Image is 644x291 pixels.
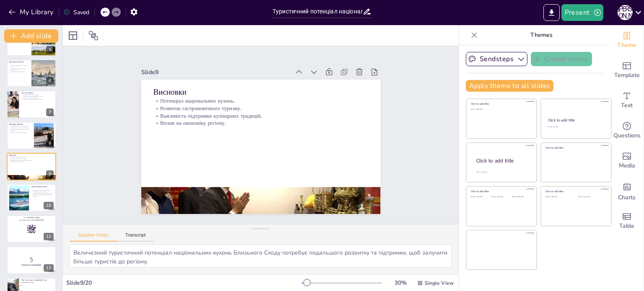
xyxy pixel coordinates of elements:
button: Speaker Notes [70,232,117,242]
p: Потенціал національних кухонь. [175,57,374,151]
div: Click to add title [545,146,605,149]
div: 6 [46,77,54,85]
strong: Готуємося до опитування! [22,264,42,266]
div: Change the overall theme [610,25,644,55]
p: Важливість культурних подій. [9,71,29,72]
p: Важливість підтримки кулінарних традицій. [9,160,54,161]
p: Роль ресторанів [21,92,54,95]
p: Themes [481,25,602,45]
p: Занурення в культуру через кулінарію. [9,127,31,129]
p: Демонстрації та майстер-класи. [9,68,29,70]
div: Add text boxes [610,85,644,116]
div: Add ready made slides [610,55,644,85]
div: 30 % [390,279,410,287]
div: Click to add title [545,190,605,193]
button: Present [561,4,603,21]
button: Apply theme to all slides [466,80,553,92]
div: 12 [7,246,56,274]
div: Saved [63,8,89,16]
div: Slide 9 / 20 [66,279,301,287]
div: Click to add text [491,196,510,198]
p: Розвиток гастрономічного туризму. [9,158,54,160]
p: Важливість місцевих інгредієнтів. [9,131,31,133]
span: Questions [613,131,641,140]
input: Insert title [273,5,363,18]
p: Висновки [178,47,379,144]
div: https://cdn.sendsteps.com/images/logo/sendsteps_logo_white.pnghttps://cdn.sendsteps.com/images/lo... [7,184,56,211]
div: Click to add text [512,196,531,198]
p: Розвиток гастрономічного туризму. [172,64,371,158]
div: https://cdn.sendsteps.com/images/logo/sendsteps_logo_white.pnghttps://cdn.sendsteps.com/images/lo... [7,90,56,118]
span: Theme [617,41,636,50]
span: Паста [21,290,56,291]
div: Click to add title [548,118,604,123]
div: 11 [44,233,54,240]
p: Кулінарні навчання [9,123,31,126]
div: Click to add body [476,171,529,173]
button: Add slide [4,29,58,43]
div: Click to add text [578,196,605,198]
div: Click to add text [548,126,603,128]
div: https://cdn.sendsteps.com/images/logo/sendsteps_logo_white.pnghttps://cdn.sendsteps.com/images/lo... [7,59,56,87]
div: Add images, graphics, shapes or video [610,146,644,176]
div: Layout [66,29,80,42]
p: Вплив на економіку регіону. [166,77,365,171]
p: Яка з цих страв є традиційною для Близького Сходу? [21,279,54,283]
div: 9 [46,170,54,178]
span: Text [621,101,633,110]
div: Ю [PERSON_NAME] [618,5,633,20]
div: 5 [46,46,54,54]
div: Click to add title [471,102,531,106]
p: Кулінарні фестивалі [9,61,29,63]
div: Click to add text [545,196,572,198]
button: Transcript [117,232,154,242]
p: Перспективи розвитку [31,185,54,188]
div: Click to add title [476,157,530,164]
p: Навчання приготування національних страв. [9,129,31,131]
p: Вплив на економіку регіону. [9,161,54,163]
button: Export to PowerPoint [543,4,560,21]
span: Single View [425,280,454,286]
button: Ю [PERSON_NAME] [618,4,633,21]
div: https://cdn.sendsteps.com/images/logo/sendsteps_logo_white.pnghttps://cdn.sendsteps.com/images/lo... [7,122,56,149]
div: 7 [46,108,54,116]
div: 11 [7,215,56,243]
p: Висновки [9,154,54,157]
span: Position [88,31,99,41]
div: Slide 9 [176,25,315,93]
div: Add charts and graphs [610,176,644,206]
p: Адаптація пропозицій до потреб туристів. [31,192,54,194]
button: Create theme [531,52,592,66]
div: Click to add text [471,196,490,198]
p: Автентичні страви відображають культуру. [21,96,54,98]
strong: [DOMAIN_NAME] [28,216,40,219]
p: Інтерактивність через кулінарні курси. [9,125,31,127]
p: Кулінарні фестивалі популяризують кухні. [9,65,29,68]
span: Table [619,221,634,231]
div: Click to add text [471,108,531,111]
div: 10 [44,202,54,209]
div: Get real-time input from your audience [610,116,644,146]
p: Go to [9,216,54,219]
p: Потенціал національних кухонь. [9,157,54,158]
p: Ресторани як центри гастрономії. [21,94,54,96]
p: Перспективи розвитку гастрономічного туризму. [31,194,54,197]
div: Add a table [610,206,644,236]
div: https://cdn.sendsteps.com/images/logo/sendsteps_logo_white.pnghttps://cdn.sendsteps.com/images/lo... [7,153,56,180]
div: 12 [44,264,54,272]
p: Спеціальні заходи в ресторанах. [21,97,54,99]
div: 8 [46,139,54,147]
span: Charts [618,193,636,202]
p: Дегустації страв. [9,70,29,71]
div: Click to add title [471,190,531,193]
span: Хумус [21,285,56,286]
p: Важливість ресторанної інфраструктури. [21,99,54,100]
p: Інвестиції в гастрономічний туризм. [31,189,54,191]
p: and login with code [9,219,54,221]
p: Важливість підтримки кулінарних традицій. [169,70,369,165]
p: 5 [9,255,54,264]
textarea: Величезний туристичний потенціал національних кухонь Близького Сходу потребує подальшого розвитку... [70,245,452,268]
span: Template [614,71,640,80]
button: My Library [6,5,57,19]
p: Покращення інфраструктури. [31,191,54,193]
